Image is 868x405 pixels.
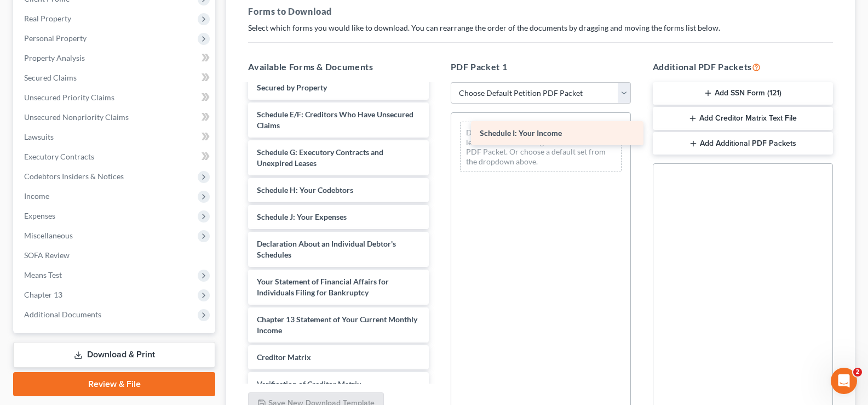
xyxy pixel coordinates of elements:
[480,128,562,138] span: Schedule I: Your Income
[257,379,361,389] span: Verification of Creditor Matrix
[257,315,417,335] span: Chapter 13 Statement of Your Current Monthly Income
[15,147,215,167] a: Executory Contracts
[13,372,215,396] a: Review & File
[248,5,833,18] h5: Forms to Download
[24,93,114,102] span: Unsecured Priority Claims
[24,191,49,201] span: Income
[257,277,389,297] span: Your Statement of Financial Affairs for Individuals Filing for Bankruptcy
[15,127,215,147] a: Lawsuits
[24,53,85,62] span: Property Analysis
[24,112,129,122] span: Unsecured Nonpriority Claims
[257,352,311,362] span: Creditor Matrix
[15,88,215,107] a: Unsecured Priority Claims
[24,14,71,23] span: Real Property
[24,231,73,240] span: Miscellaneous
[15,107,215,127] a: Unsecured Nonpriority Claims
[257,72,394,92] span: Schedule D: Creditors Who Have Claims Secured by Property
[853,368,862,377] span: 2
[15,48,215,68] a: Property Analysis
[653,82,833,105] button: Add SSN Form (121)
[248,22,833,33] p: Select which forms you would like to download. You can rearrange the order of the documents by dr...
[15,246,215,265] a: SOFA Review
[257,147,383,168] span: Schedule G: Executory Contracts and Unexpired Leases
[451,60,631,73] h5: PDF Packet 1
[248,60,428,73] h5: Available Forms & Documents
[653,132,833,155] button: Add Additional PDF Packets
[24,172,124,181] span: Codebtors Insiders & Notices
[653,60,833,73] h5: Additional PDF Packets
[24,73,77,82] span: Secured Claims
[15,68,215,88] a: Secured Claims
[24,290,62,299] span: Chapter 13
[460,122,622,172] div: Drag-and-drop in any documents from the left. These will be merged into the Petition PDF Packet. ...
[257,185,353,195] span: Schedule H: Your Codebtors
[24,270,62,279] span: Means Test
[24,211,55,220] span: Expenses
[24,132,54,141] span: Lawsuits
[653,107,833,130] button: Add Creditor Matrix Text File
[24,310,101,319] span: Additional Documents
[257,110,413,130] span: Schedule E/F: Creditors Who Have Unsecured Claims
[257,239,396,259] span: Declaration About an Individual Debtor's Schedules
[831,368,857,394] iframe: Intercom live chat
[24,33,87,43] span: Personal Property
[13,342,215,368] a: Download & Print
[257,212,347,221] span: Schedule J: Your Expenses
[24,152,94,161] span: Executory Contracts
[24,250,70,260] span: SOFA Review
